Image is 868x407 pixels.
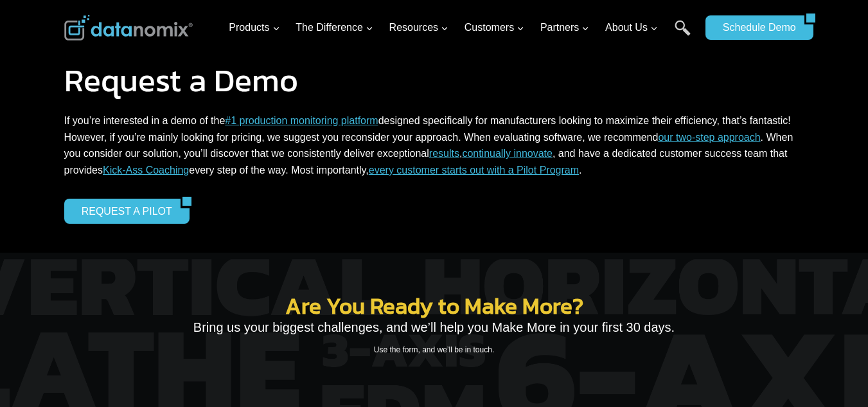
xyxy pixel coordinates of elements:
a: our two-step approach [658,132,760,143]
a: results [429,148,459,159]
p: If you’re interested in a demo of the designed specifically for manufacturers looking to maximize... [64,113,804,178]
nav: Primary Navigation [224,7,699,49]
a: Kick-Ass Coaching [103,165,189,176]
span: Partners [540,19,589,36]
a: REQUEST A PILOT [64,199,181,223]
h1: Request a Demo [64,64,804,96]
a: Schedule Demo [705,15,804,40]
span: Resources [389,19,448,36]
a: every customer starts out with a Pilot Program [369,165,579,176]
a: continually innovate [462,148,553,159]
span: The Difference [296,19,373,36]
img: Datanomix [64,15,193,41]
span: About Us [605,19,658,36]
span: Customers [465,19,524,36]
a: #1 production monitoring platform [225,115,378,126]
span: Products [229,19,279,36]
a: Search [675,20,691,49]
